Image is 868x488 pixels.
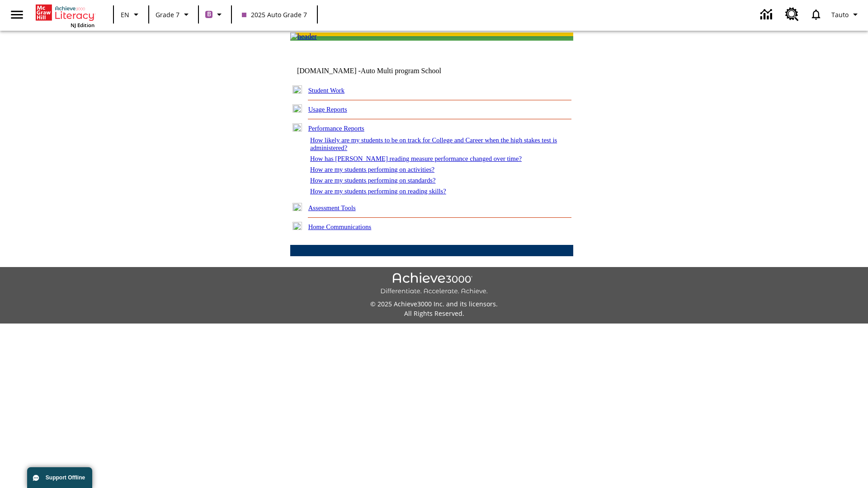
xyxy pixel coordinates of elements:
[207,9,211,20] span: B
[308,106,347,113] a: Usage Reports
[308,223,372,230] a: Home Communications
[292,203,302,211] img: plus.gif
[292,222,302,230] img: plus.gif
[292,123,302,131] img: minus.gif
[4,1,30,28] button: Open side menu
[292,85,302,94] img: plus.gif
[310,155,522,162] a: How has [PERSON_NAME] reading measure performance changed over time?
[292,104,302,113] img: plus.gif
[117,6,146,23] button: Language: EN, Select a language
[361,67,441,75] nobr: Auto Multi program School
[152,6,195,23] button: Grade: Grade 7, Select a grade
[290,33,317,41] img: header
[202,6,228,23] button: Boost Class color is purple. Change class color
[297,67,463,75] td: [DOMAIN_NAME] -
[380,272,488,296] img: Achieve3000 Differentiate Accelerate Achieve
[121,10,129,19] span: EN
[804,3,828,26] a: Notifications
[308,204,356,211] a: Assessment Tools
[828,6,864,23] button: Profile/Settings
[780,2,804,27] a: Resource Center, Will open in new tab
[156,10,179,19] span: Grade 7
[36,3,94,28] div: Home
[310,177,436,184] a: How are my students performing on standards?
[242,10,307,19] span: 2025 Auto Grade 7
[71,22,94,28] span: NJ Edition
[310,136,557,151] a: How likely are my students to be on track for College and Career when the high stakes test is adm...
[831,10,849,19] span: Tauto
[46,474,85,481] span: Support Offline
[755,2,780,27] a: Data Center
[310,188,446,195] a: How are my students performing on reading skills?
[308,125,364,132] a: Performance Reports
[310,166,434,173] a: How are my students performing on activities?
[27,467,92,488] button: Support Offline
[308,87,344,94] a: Student Work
